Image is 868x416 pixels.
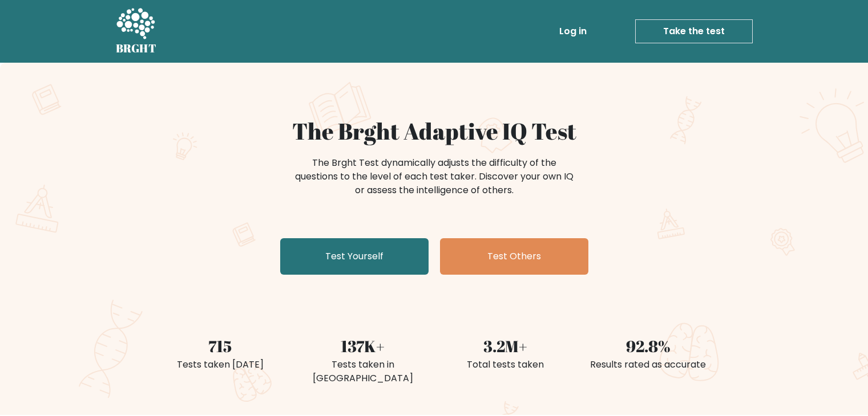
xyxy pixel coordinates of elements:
[292,156,577,197] div: The Brght Test dynamically adjusts the difficulty of the questions to the level of each test take...
[116,42,157,55] h5: BRGHT
[116,5,157,58] a: BRGHT
[156,358,285,372] div: Tests taken [DATE]
[555,20,591,43] a: Log in
[584,334,713,358] div: 92.8%
[440,238,588,275] a: Test Others
[635,19,753,43] a: Take the test
[280,238,429,275] a: Test Yourself
[156,334,285,358] div: 715
[298,334,427,358] div: 137K+
[584,358,713,372] div: Results rated as accurate
[441,334,570,358] div: 3.2M+
[441,358,570,372] div: Total tests taken
[298,358,427,385] div: Tests taken in [GEOGRAPHIC_DATA]
[156,117,713,145] h1: The Brght Adaptive IQ Test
